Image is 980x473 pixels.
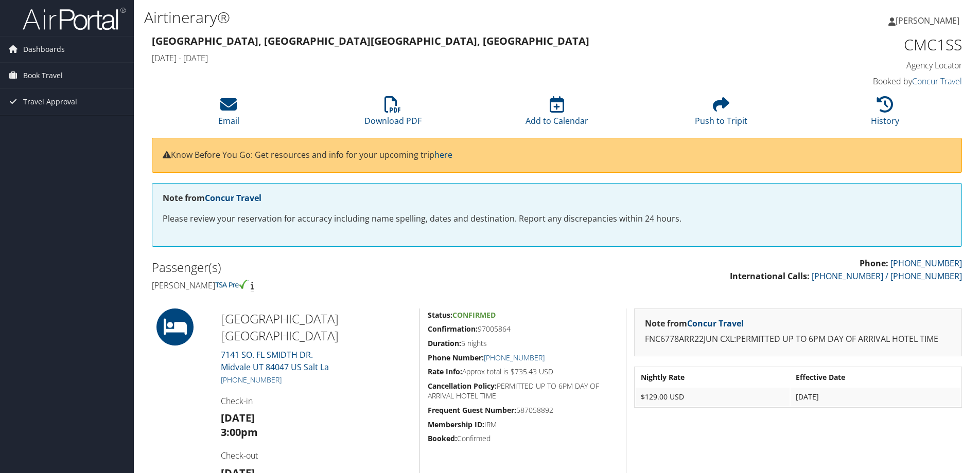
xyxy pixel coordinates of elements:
h4: [PERSON_NAME] [152,280,549,291]
p: Know Before You Go: Get resources and info for your upcoming trip [163,149,951,162]
span: Confirmed [452,310,496,320]
span: Dashboards [23,37,65,62]
a: here [434,149,452,160]
td: [DATE] [791,388,960,406]
h2: Passenger(s) [152,259,549,276]
h4: Check-in [221,395,412,407]
a: Download PDF [364,102,422,126]
h1: CMC1SS [771,34,962,56]
img: airportal-logo.png [23,7,126,31]
h4: Booked by [771,76,962,87]
h1: Airtinerary® [144,7,694,28]
a: Concur Travel [912,76,962,87]
h2: [GEOGRAPHIC_DATA] [GEOGRAPHIC_DATA] [221,310,412,344]
strong: Cancellation Policy: [428,381,497,391]
a: [PHONE_NUMBER] [221,375,282,385]
a: [PHONE_NUMBER] / [PHONE_NUMBER] [812,270,962,282]
th: Nightly Rate [636,368,790,387]
strong: Phone Number: [428,353,484,362]
strong: Frequent Guest Number: [428,405,516,415]
a: Email [218,102,239,126]
h4: Agency Locator [771,60,962,71]
strong: Phone: [860,258,888,269]
h5: Confirmed [428,433,618,444]
strong: Note from [163,192,261,204]
strong: Status: [428,310,452,320]
p: Please review your reservation for accuracy including name spelling, dates and destination. Repor... [163,212,951,226]
h5: 97005864 [428,324,618,334]
strong: Duration: [428,338,461,348]
td: $129.00 USD [636,388,790,406]
strong: Membership ID: [428,420,484,429]
strong: Booked: [428,433,457,443]
h5: PERMITTED UP TO 6PM DAY OF ARRIVAL HOTEL TIME [428,381,618,401]
h5: 587058892 [428,405,618,415]
span: [PERSON_NAME] [896,15,959,26]
a: History [871,102,899,126]
img: tsa-precheck.png [215,280,249,289]
h4: Check-out [221,450,412,461]
a: Concur Travel [687,318,744,329]
span: Travel Approval [23,89,77,115]
a: Add to Calendar [526,102,588,126]
a: 7141 SO. FL SMIDTH DR.Midvale UT 84047 US Salt La [221,349,329,373]
th: Effective Date [791,368,960,387]
a: [PHONE_NUMBER] [890,258,962,269]
span: Book Travel [23,63,63,88]
strong: Confirmation: [428,324,478,334]
h5: Approx total is $735.43 USD [428,367,618,377]
strong: [DATE] [221,411,255,425]
strong: Rate Info: [428,367,462,376]
h4: [DATE] - [DATE] [152,52,756,64]
a: [PHONE_NUMBER] [484,353,545,362]
h5: 5 nights [428,338,618,349]
p: FNC6778ARR22JUN CXL:PERMITTED UP TO 6PM DAY OF ARRIVAL HOTEL TIME [645,333,951,346]
strong: International Calls: [730,270,810,282]
strong: [GEOGRAPHIC_DATA], [GEOGRAPHIC_DATA] [GEOGRAPHIC_DATA], [GEOGRAPHIC_DATA] [152,34,589,48]
strong: 3:00pm [221,425,258,439]
h5: IRM [428,420,618,430]
a: Push to Tripit [695,102,747,126]
strong: Note from [645,318,744,329]
a: [PERSON_NAME] [888,5,970,36]
a: Concur Travel [205,192,261,204]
